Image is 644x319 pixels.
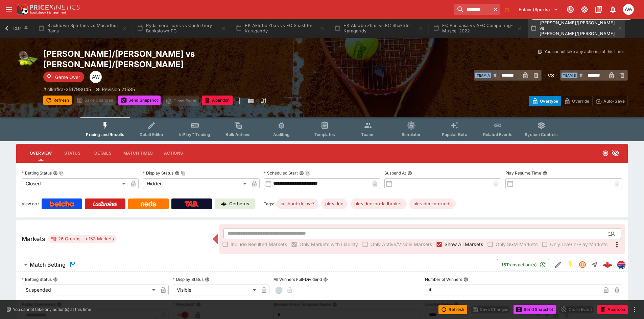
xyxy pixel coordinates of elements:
[402,132,421,137] span: Simulator
[15,3,28,16] img: PriceKinetics Logo
[630,305,639,314] button: more
[321,201,348,207] span: pk-video
[88,145,118,161] button: Details
[578,3,591,16] button: Toggle light/dark mode
[273,276,322,282] p: All Winners Full-Dividend
[3,3,15,16] button: open drawer
[361,132,375,137] span: Teams
[330,19,428,38] button: FK Aktobe Zhas vs FC Shakhter Karagandy
[22,170,52,176] p: Betting Status
[576,259,589,271] button: Suspended
[529,96,561,106] button: Overtype
[612,149,620,157] svg: Hidden
[617,261,625,269] div: lclkafka
[22,276,52,282] p: Betting Status
[30,5,80,10] img: PriceKinetics
[445,241,483,248] span: Show All Markets
[314,132,335,137] span: Templates
[86,132,124,137] span: Pricing and Results
[175,171,180,176] button: Display StatusCopy To Clipboard
[592,96,628,106] button: Auto-Save
[475,73,491,78] span: Team A
[425,276,462,282] p: Number of Winners
[544,49,624,55] p: You cannot take any action(s) at this time.
[597,305,628,314] button: Abandon
[264,170,298,176] p: Scheduled Start
[215,198,255,209] a: Cerberus
[34,19,132,38] button: Blacktown Spartans vs Macarthur Rams
[158,145,189,161] button: Actions
[603,98,625,105] p: Auto-Save
[13,307,92,313] p: You cannot take any action(s) at this time.
[552,259,564,271] button: Edit Detail
[525,132,558,137] span: System Controls
[305,171,310,176] button: Copy To Clipboard
[22,178,128,189] div: Closed
[502,4,512,15] button: No Bookmarks
[24,145,57,161] button: Overview
[409,198,456,209] div: Betting Target: cerberus
[613,241,621,249] svg: More
[623,4,634,15] div: Ayden Walker
[497,259,549,270] button: 16Transaction(s)
[299,171,304,176] button: Scheduled StartCopy To Clipboard
[277,198,318,209] div: Betting Target: cerberus
[173,276,204,282] p: Display Status
[43,96,72,105] button: Refresh
[16,258,497,271] button: Match Betting
[185,201,199,207] img: TabNZ
[179,132,210,137] span: InPlay™ Trading
[22,198,39,209] label: View on :
[496,241,538,248] span: Only SGM Markets
[544,72,557,79] h6: - VS -
[232,19,329,38] button: FK Aktobe Zhas vs FC Shakhter Karagandy
[173,285,259,295] div: Visible
[578,261,587,269] svg: Suspended
[321,198,348,209] div: Betting Target: cerberus
[22,285,158,295] div: Suspended
[438,305,467,314] button: Refresh
[384,170,406,176] p: Suspend At
[231,241,287,248] span: Include Resulted Markets
[229,201,249,207] p: Cerberus
[273,132,290,137] span: Auditing
[141,201,156,207] img: Neds
[607,3,619,16] button: Notifications
[93,201,117,207] img: Ladbrokes
[483,132,512,137] span: Related Events
[514,305,556,314] button: Send Snapshot
[140,132,164,137] span: Detail Editor
[528,19,625,38] button: [PERSON_NAME]/[PERSON_NAME] vs [PERSON_NAME]/[PERSON_NAME]
[59,171,64,176] button: Copy To Clipboard
[30,261,66,268] h6: Match Betting
[80,117,563,141] div: Event type filters
[603,260,612,269] div: a90865ec-735f-4575-a5e8-489f84dae1c5
[515,4,562,15] button: Select Tenant
[90,71,102,83] div: Ayden Walker
[143,170,173,176] p: Display Status
[55,74,80,81] p: Game Over
[371,241,432,248] span: Only Active/Visible Markets
[53,277,58,282] button: Betting Status
[621,2,636,17] button: Ayden Walker
[181,171,186,176] button: Copy To Clipboard
[593,3,605,16] button: Documentation
[118,96,161,105] button: Send Snapshot
[22,235,45,243] h5: Markets
[429,19,526,38] button: FC Pucioasa vs AFC Campulung-Muscel 2022
[43,49,336,70] h2: Copy To Clipboard
[602,150,609,157] svg: Closed
[463,277,468,282] button: Number of Winners
[264,198,274,209] label: Tags:
[617,261,625,268] img: lclkafka
[133,19,230,38] button: Rydalmere Lions vs Canterbury Bankstown FC
[407,171,412,176] button: Suspend At
[540,98,558,105] p: Overtype
[323,277,328,282] button: All Winners Full-Dividend
[30,11,66,14] img: Sportsbook Management
[225,132,251,137] span: Bulk Actions
[350,201,407,207] span: pk-video-no-ladbrokes
[409,201,456,207] span: pk-video-no-neds
[53,171,58,176] button: Betting StatusCopy To Clipboard
[562,73,577,78] span: Team B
